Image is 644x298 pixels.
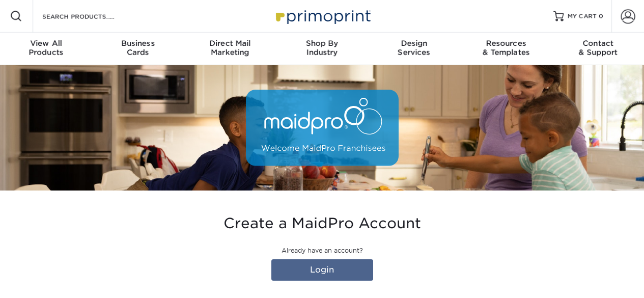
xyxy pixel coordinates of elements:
div: Marketing [184,39,276,57]
span: Direct Mail [184,39,276,48]
a: DesignServices [368,33,460,65]
a: Resources& Templates [460,33,552,65]
a: Direct MailMarketing [184,33,276,65]
a: BusinessCards [92,33,184,65]
span: MY CART [568,12,597,21]
input: SEARCH PRODUCTS..... [41,10,141,22]
div: Cards [92,39,184,57]
span: 0 [599,13,603,20]
span: Resources [460,39,552,48]
a: Contact& Support [552,33,644,65]
span: Shop By [276,39,368,48]
img: MaidPro [246,90,399,166]
div: & Templates [460,39,552,57]
span: Business [92,39,184,48]
span: Contact [552,39,644,48]
div: & Support [552,39,644,57]
h3: Create a MaidPro Account [24,215,620,232]
div: Services [368,39,460,57]
a: Login [271,259,373,281]
p: Already have an account? [24,246,620,255]
span: Design [368,39,460,48]
a: Shop ByIndustry [276,33,368,65]
img: Primoprint [271,5,373,27]
div: Industry [276,39,368,57]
